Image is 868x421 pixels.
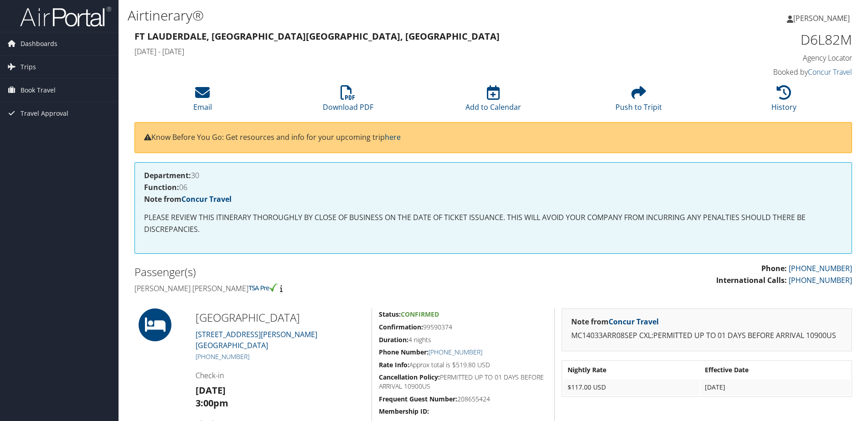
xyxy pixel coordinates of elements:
[771,90,796,112] a: History
[21,79,56,102] span: Book Travel
[134,264,486,280] h2: Passenger(s)
[379,395,548,404] h5: 208655424
[248,283,278,292] img: tsa-precheck.png
[144,212,842,235] p: PLEASE REVIEW THIS ITINERARY THOROUGHLY BY CLOSE OF BUSINESS ON THE DATE OF TICKET ISSUANCE. THIS...
[808,67,852,77] a: Concur Travel
[196,352,249,361] a: [PHONE_NUMBER]
[193,90,212,112] a: Email
[134,30,500,42] strong: Ft Lauderdale, [GEOGRAPHIC_DATA] [GEOGRAPHIC_DATA], [GEOGRAPHIC_DATA]
[379,360,548,370] h5: Approx total is $519.80 USD
[683,53,852,63] h4: Agency Locator
[716,275,787,285] strong: International Calls:
[379,395,457,403] strong: Frequent Guest Number:
[683,67,852,77] h4: Booked by
[144,182,179,192] strong: Function:
[196,397,228,409] strong: 3:00pm
[379,335,408,344] strong: Duration:
[683,30,852,49] h1: D6L82M
[379,407,429,416] strong: Membership ID:
[379,310,401,318] strong: Status:
[134,46,669,56] h4: [DATE] - [DATE]
[379,360,409,369] strong: Rate Info:
[700,379,851,395] td: [DATE]
[379,348,429,356] strong: Phone Number:
[615,90,662,112] a: Push to Tripit
[700,362,851,378] th: Effective Date
[563,379,699,395] td: $117.00 USD
[379,323,423,331] strong: Confirmation:
[144,172,842,179] h4: 30
[196,384,226,396] strong: [DATE]
[196,310,365,325] h2: [GEOGRAPHIC_DATA]
[385,132,401,142] a: here
[789,275,852,285] a: [PHONE_NUMBER]
[787,5,859,32] a: [PERSON_NAME]
[379,335,548,344] h5: 4 nights
[128,6,615,25] h1: Airtinerary®
[379,373,440,381] strong: Cancellation Policy:
[181,194,232,204] a: Concur Travel
[20,6,111,27] img: airportal-logo.png
[563,362,699,378] th: Nightly Rate
[609,317,659,327] a: Concur Travel
[789,263,852,273] a: [PHONE_NUMBER]
[429,348,482,356] a: [PHONE_NUMBER]
[379,373,548,390] h5: PERMITTED UP TO 01 DAYS BEFORE ARRIVAL 10900US
[379,323,548,332] h5: 99590374
[323,90,373,112] a: Download PDF
[571,317,659,327] strong: Note from
[21,102,68,125] span: Travel Approval
[401,310,439,318] span: Confirmed
[144,194,232,204] strong: Note from
[144,170,191,180] strong: Department:
[134,283,486,293] h4: [PERSON_NAME] [PERSON_NAME]
[761,263,787,273] strong: Phone:
[21,56,36,78] span: Trips
[793,13,850,23] span: [PERSON_NAME]
[196,370,365,380] h4: Check-in
[465,90,521,112] a: Add to Calendar
[196,329,317,350] a: [STREET_ADDRESS][PERSON_NAME][GEOGRAPHIC_DATA]
[144,184,842,191] h4: 06
[144,132,842,144] p: Know Before You Go: Get resources and info for your upcoming trip
[571,330,842,342] p: MC14033ARR08SEP CXL:PERMITTED UP TO 01 DAYS BEFORE ARRIVAL 10900US
[21,32,57,55] span: Dashboards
